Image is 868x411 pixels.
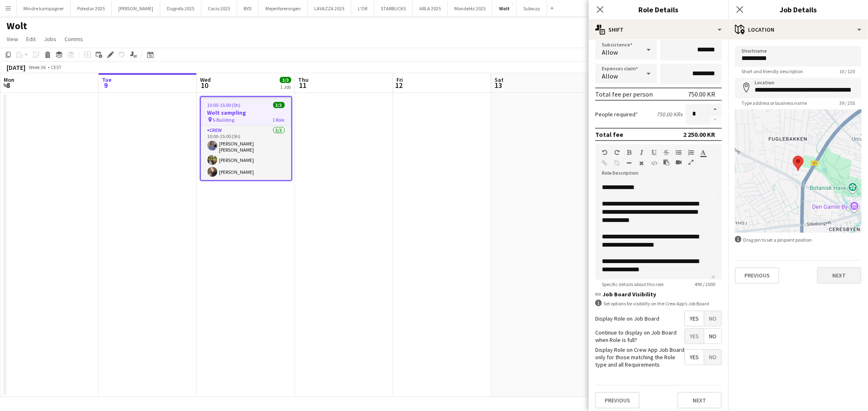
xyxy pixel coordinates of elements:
div: Total fee [595,130,623,139]
span: Specific details about this role [595,281,670,287]
span: Edit [26,35,36,43]
span: 9 [101,81,112,90]
button: Wolt [493,0,517,16]
span: Yes [685,350,704,365]
a: Edit [23,34,39,44]
button: Subway [517,0,547,16]
button: L'OR [351,0,374,16]
span: Comms [64,35,83,43]
button: Unordered List [676,149,682,156]
h3: Wolt sampling [201,109,291,116]
button: Mindre kampagner [17,0,71,16]
span: 12 [395,81,403,90]
button: Previous [595,392,640,409]
span: 10 / 120 [833,68,861,74]
a: Comms [61,34,86,44]
span: 3/3 [273,102,285,108]
button: Underline [651,149,657,156]
span: No [704,350,721,365]
span: 39 / 255 [833,100,861,106]
button: Paste as plain text [663,159,669,166]
div: Total fee per person [595,90,653,98]
span: Allow [602,48,618,56]
button: Mondeléz 2025 [448,0,493,16]
label: Display Role on Crew App Job Board only for those matching the Role type and all Requirements [595,346,684,369]
h1: Wolt [7,20,27,32]
span: Type address or business name [735,100,813,106]
button: ARLA 2025 [413,0,448,16]
span: View [7,35,18,43]
span: No [704,329,721,344]
label: Display Role on Job Board [595,315,659,322]
button: Redo [614,149,620,156]
label: People required [595,111,638,118]
span: Mon [4,76,14,83]
div: 750.00 KR x [656,111,682,118]
span: Fri [396,76,403,83]
button: Previous [735,267,779,284]
span: Allow [602,72,618,80]
button: STARBUCKS [374,0,413,16]
button: Dagrofa 2025 [160,0,201,16]
button: Strikethrough [663,149,669,156]
button: Next [677,392,722,409]
div: CEST [51,64,62,70]
span: Thu [298,76,309,83]
button: HTML Code [651,160,657,166]
span: Yes [685,329,704,344]
button: Fullscreen [688,159,694,166]
button: Polestar 2025 [71,0,112,16]
a: Jobs [41,34,60,44]
h3: Job Details [728,4,868,15]
span: Jobs [44,35,56,43]
button: LAVAZZA 2025 [308,0,351,16]
button: Undo [602,149,608,156]
button: Clear Formatting [639,160,645,166]
span: Short and friendly description [735,68,810,74]
span: S-Building [213,117,235,123]
div: Set options for visibility on the Crew App’s Job Board [595,300,722,307]
a: View [3,34,21,44]
button: Increase [709,104,722,115]
div: Drag pin to set a pinpoint position [735,236,861,244]
label: Continue to display on Job Board when Role is full? [595,329,684,344]
button: Cocio 2025 [201,0,237,16]
button: BYD [237,0,259,16]
span: Week 36 [27,64,48,70]
button: Next [817,267,861,284]
span: Yes [685,311,704,326]
span: Wed [200,76,211,83]
button: Italic [639,149,645,156]
div: Location [728,20,868,39]
span: 490 / 2000 [688,281,722,287]
span: 1 Role [273,117,285,123]
button: [PERSON_NAME] [112,0,160,16]
span: 13 [493,81,504,90]
span: 10:00-15:00 (5h) [207,102,241,108]
div: [DATE] [7,63,25,72]
div: 750.00 KR [688,90,715,98]
h3: Job Board Visibility [595,291,722,298]
span: Tue [102,76,112,83]
span: 8 [2,81,14,90]
span: No [704,311,721,326]
span: 3/3 [280,77,291,83]
div: 1 Job [280,84,291,90]
button: Horizontal Line [626,160,632,166]
button: Ordered List [688,149,694,156]
button: Insert video [676,159,682,166]
button: Bold [626,149,632,156]
app-job-card: 10:00-15:00 (5h)3/3Wolt sampling S-Building1 RoleCrew3/310:00-15:00 (5h)[PERSON_NAME] [PERSON_NAM... [200,96,292,181]
div: 2 250.00 KR [683,130,715,139]
app-card-role: Crew3/310:00-15:00 (5h)[PERSON_NAME] [PERSON_NAME][PERSON_NAME][PERSON_NAME] [201,126,291,180]
span: 11 [297,81,309,90]
button: Text Color [700,149,706,156]
span: Sat [495,76,504,83]
div: Shift [589,20,728,39]
h3: Role Details [589,4,728,15]
span: 10 [199,81,211,90]
button: Mejeriforeningen [259,0,308,16]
